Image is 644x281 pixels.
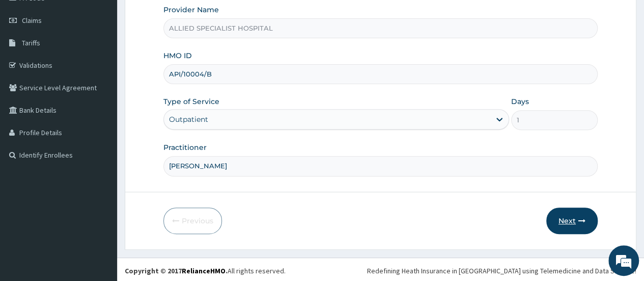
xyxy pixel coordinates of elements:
span: Tariffs [22,38,40,47]
a: RelianceHMO [182,266,226,275]
label: Type of Service [163,96,219,107]
label: Practitioner [163,142,207,152]
span: We're online! [59,79,141,182]
span: Claims [22,16,42,25]
button: Next [546,208,598,234]
div: Minimize live chat window [167,5,191,30]
strong: Copyright © 2017 . [125,266,228,275]
label: HMO ID [163,50,192,61]
div: Redefining Heath Insurance in [GEOGRAPHIC_DATA] using Telemedicine and Data Science! [367,266,636,276]
label: Days [511,96,529,107]
div: Outpatient [169,114,208,124]
div: Chat with us now [53,57,171,70]
textarea: Type your message and hit 'Enter' [5,179,194,215]
input: Enter Name [163,156,598,176]
img: d_794563401_company_1708531726252_794563401 [19,51,41,76]
button: Previous [163,208,222,234]
input: Enter HMO ID [163,64,598,84]
label: Provider Name [163,5,219,15]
